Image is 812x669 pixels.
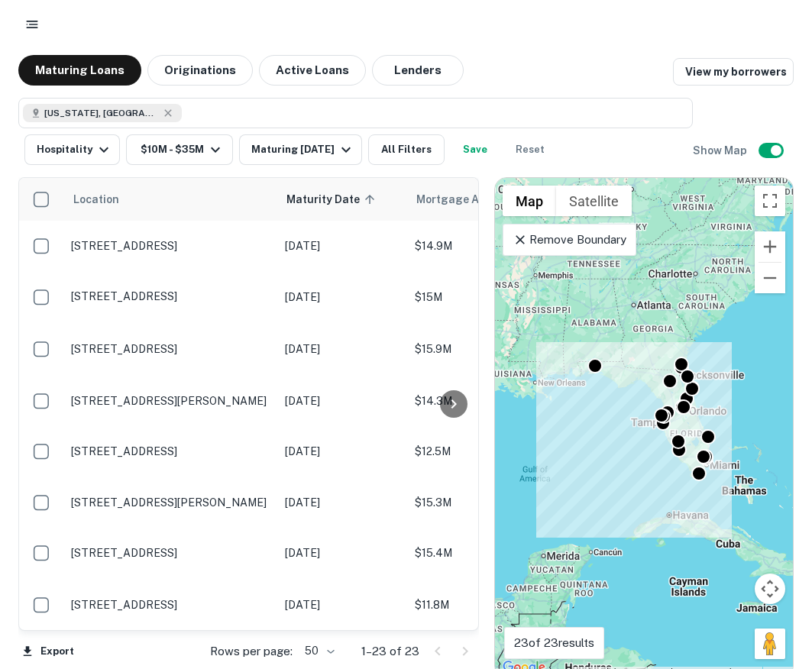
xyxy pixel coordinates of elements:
iframe: Chat Widget [736,547,812,620]
p: [DATE] [285,494,400,511]
p: [STREET_ADDRESS] [71,444,270,458]
button: Export [18,640,78,663]
span: Location [73,190,119,208]
p: [STREET_ADDRESS][PERSON_NAME] [71,394,270,408]
button: Zoom out [755,263,785,293]
p: $14.9M [415,238,568,254]
button: Lenders [372,55,464,86]
p: [STREET_ADDRESS] [71,546,270,560]
th: Maturity Date [277,178,407,221]
span: [US_STATE], [GEOGRAPHIC_DATA] [44,106,159,120]
p: [DATE] [285,289,400,305]
button: All Filters [368,134,445,165]
p: [DATE] [285,393,400,409]
p: [STREET_ADDRESS] [71,289,270,303]
p: Remove Boundary [513,231,626,249]
p: [DATE] [285,596,400,613]
a: View my borrowers [673,58,794,86]
p: $12.5M [415,443,568,460]
p: [STREET_ADDRESS] [71,239,270,253]
button: Maturing Loans [18,55,141,86]
button: Originations [147,55,253,86]
button: Zoom in [755,231,785,262]
p: Rows per page: [210,642,293,661]
th: Location [63,178,277,221]
button: Show satellite imagery [556,186,632,216]
button: Maturing [DATE] [239,134,362,165]
span: Mortgage Amount [416,190,532,208]
div: 50 [299,640,337,662]
span: Maturity Date [286,190,380,208]
p: [DATE] [285,341,400,357]
button: Active Loans [259,55,366,86]
button: Hospitality [24,134,120,165]
p: $15.3M [415,494,568,511]
button: Drag Pegman onto the map to open Street View [755,629,785,659]
th: Mortgage Amount [407,178,575,221]
p: $11.8M [415,596,568,613]
p: [DATE] [285,443,400,460]
p: 23 of 23 results [514,634,594,652]
button: Toggle fullscreen view [755,186,785,216]
p: [STREET_ADDRESS] [71,342,270,356]
p: $15.9M [415,341,568,357]
button: $10M - $35M [126,134,233,165]
p: $14.3M [415,393,568,409]
h6: Show Map [693,142,749,159]
p: [DATE] [285,238,400,254]
p: [STREET_ADDRESS][PERSON_NAME] [71,496,270,509]
p: 1–23 of 23 [361,642,419,661]
div: Maturing [DATE] [251,141,355,159]
button: Show street map [503,186,556,216]
p: [DATE] [285,545,400,561]
button: Save your search to get updates of matches that match your search criteria. [451,134,500,165]
p: $15.4M [415,545,568,561]
button: Reset [506,134,555,165]
p: $15M [415,289,568,305]
p: [STREET_ADDRESS] [71,598,270,612]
